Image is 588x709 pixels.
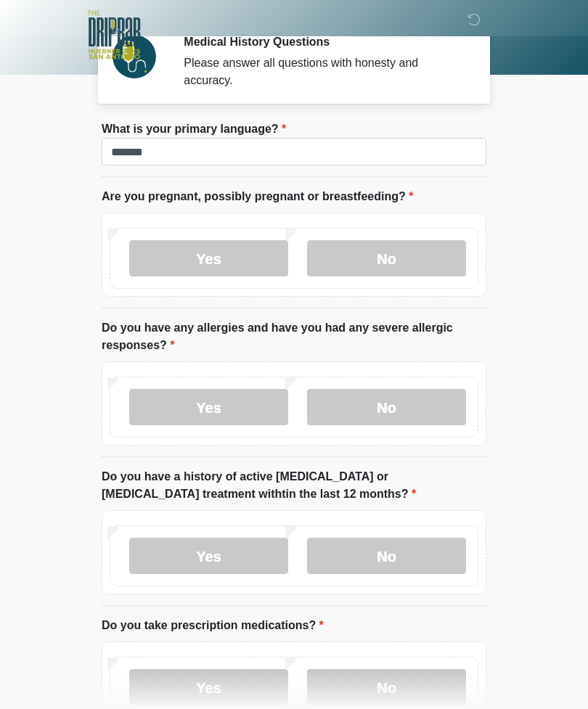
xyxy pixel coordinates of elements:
label: No [307,390,466,426]
label: What is your primary language? [102,121,286,139]
label: Yes [129,670,288,706]
img: The DRIPBaR - The Strand at Huebner Oaks Logo [87,11,141,60]
label: Do you have a history of active [MEDICAL_DATA] or [MEDICAL_DATA] treatment withtin the last 12 mo... [102,469,486,504]
label: No [307,241,466,277]
label: Yes [129,241,288,277]
label: Are you pregnant, possibly pregnant or breastfeeding? [102,189,413,206]
label: Yes [129,390,288,426]
label: Do you have any allergies and have you had any severe allergic responses? [102,320,486,355]
label: Yes [129,538,288,575]
div: Please answer all questions with honesty and accuracy. [184,55,465,90]
label: No [307,670,466,706]
label: Do you take prescription medications? [102,618,324,635]
label: No [307,538,466,575]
